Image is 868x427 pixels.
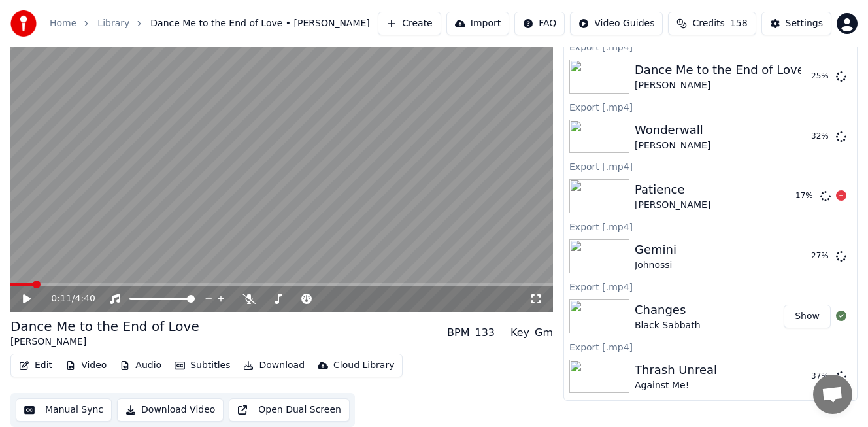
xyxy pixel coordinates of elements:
[50,17,370,30] nav: breadcrumb
[635,139,710,152] div: [PERSON_NAME]
[50,17,76,30] a: Home
[150,17,370,30] span: Dance Me to the End of Love • [PERSON_NAME]
[635,199,710,212] div: [PERSON_NAME]
[761,12,831,35] button: Settings
[564,279,857,294] div: Export [.mp4]
[784,305,831,328] button: Show
[635,241,676,259] div: Gemini
[570,12,663,35] button: Video Guides
[446,12,509,35] button: Import
[635,259,676,272] div: Johnossi
[117,398,224,422] button: Download Video
[475,325,495,341] div: 133
[692,17,724,30] span: Credits
[14,356,58,375] button: Edit
[635,121,710,139] div: Wonderwall
[635,61,805,79] div: Dance Me to the End of Love
[811,71,831,82] div: 25 %
[114,356,167,375] button: Audio
[535,325,553,341] div: Gm
[811,371,831,382] div: 37 %
[564,398,857,414] div: Export [.mp4]
[10,10,37,37] img: youka
[378,12,441,35] button: Create
[10,317,199,335] div: Dance Me to the End of Love
[635,79,805,92] div: [PERSON_NAME]
[564,158,857,174] div: Export [.mp4]
[51,292,82,305] div: /
[811,131,831,142] div: 32 %
[75,292,95,305] span: 4:40
[635,361,717,379] div: Thrash Unreal
[447,325,469,341] div: BPM
[333,359,394,372] div: Cloud Library
[668,12,756,35] button: Credits158
[514,12,565,35] button: FAQ
[635,180,710,199] div: Patience
[786,17,823,30] div: Settings
[238,356,310,375] button: Download
[795,191,815,201] div: 17 %
[16,398,112,422] button: Manual Sync
[635,319,701,332] div: Black Sabbath
[730,17,748,30] span: 158
[564,339,857,354] div: Export [.mp4]
[60,356,112,375] button: Video
[564,218,857,234] div: Export [.mp4]
[635,379,717,392] div: Against Me!
[51,292,71,305] span: 0:11
[813,375,852,414] a: Öppna chatt
[10,335,199,349] div: [PERSON_NAME]
[510,325,529,341] div: Key
[811,251,831,262] div: 27 %
[169,356,235,375] button: Subtitles
[635,301,701,319] div: Changes
[229,398,350,422] button: Open Dual Screen
[97,17,129,30] a: Library
[564,99,857,114] div: Export [.mp4]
